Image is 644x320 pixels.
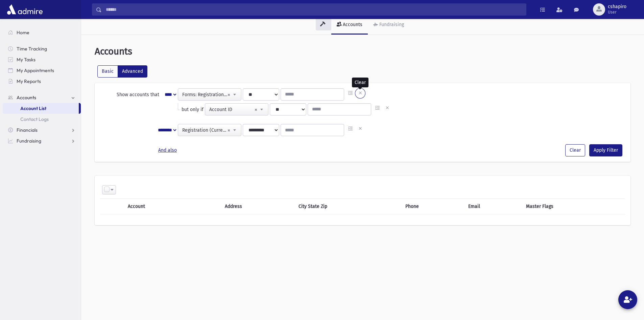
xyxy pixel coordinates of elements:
[375,105,380,112] i: Add a condition
[178,88,241,101] span: Registration ID
[608,9,626,15] span: User
[565,144,585,156] button: Clear
[378,22,404,27] div: Fundraising
[357,125,363,132] i: Clear
[17,29,29,36] span: Home
[522,199,625,214] th: Master Flags
[341,22,362,27] div: Accounts
[158,147,177,153] u: And also
[118,65,147,78] label: Advanced
[124,199,197,214] th: Account
[205,103,268,115] span: Account ID
[178,124,241,136] span: Registration Status (current)
[3,92,81,103] a: Accounts
[3,65,81,76] a: My Appointments
[102,3,526,16] input: Search
[3,125,81,135] a: Financials
[589,144,622,156] button: Apply Filter
[178,89,241,101] span: Registration ID
[97,65,147,78] div: FilterModes
[401,199,464,214] th: Phone
[5,3,44,16] img: AdmirePro
[3,54,81,65] a: My Tasks
[331,16,368,35] a: Accounts
[255,104,257,116] span: Remove all items
[352,78,368,87] div: Clear
[368,16,409,35] a: Fundraising
[17,94,36,101] span: Accounts
[178,124,241,136] span: Registration Status (current)
[228,124,230,136] span: Remove all items
[20,116,49,122] span: Contact Logs
[17,67,54,73] span: My Appointments
[17,46,47,52] span: Time Tracking
[608,4,626,9] span: cshapiro
[228,89,230,101] span: Remove all items
[3,27,81,38] a: Home
[17,57,35,63] span: My Tasks
[100,144,181,156] button: And also
[117,88,159,116] label: Show accounts that
[17,127,38,133] span: Financials
[20,105,46,111] span: Account List
[17,138,41,144] span: Fundraising
[464,199,522,214] th: Email
[182,103,204,113] label: but only if
[348,125,353,132] i: Add a condition
[17,78,41,84] span: My Reports
[3,114,81,125] a: Contact Logs
[205,104,268,116] span: Account ID
[95,46,132,57] span: Accounts
[221,199,294,214] th: Address
[3,103,79,114] a: Account List
[3,76,81,87] a: My Reports
[97,65,118,78] label: Basic
[3,43,81,54] a: Time Tracking
[384,105,390,112] i: Clear
[294,199,401,214] th: City State Zip
[3,135,81,146] a: Fundraising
